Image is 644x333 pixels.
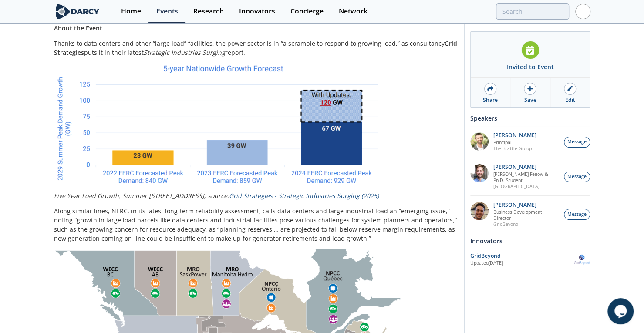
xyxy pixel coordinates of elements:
[470,233,590,249] div: Innovators
[54,4,101,19] img: logo-wide.svg
[493,202,560,208] p: [PERSON_NAME]
[470,252,590,267] a: GridBeyond Updated[DATE] GridBeyond
[564,137,590,148] button: Message
[470,132,489,151] img: 80af834d-1bc5-4ae6-b57f-fc2f1b2cb4b2
[567,138,587,145] span: Message
[470,252,574,260] div: GridBeyond
[156,8,178,15] div: Events
[54,192,379,200] em: Five Year Load Growth, Summer [STREET_ADDRESS], source:
[550,78,590,107] a: Edit
[290,8,324,15] div: Concierge
[121,8,141,15] div: Home
[470,260,574,267] div: Updated [DATE]
[607,298,635,324] iframe: chat widget
[493,164,560,170] p: [PERSON_NAME]
[493,139,536,145] p: Principal
[54,206,458,243] p: Along similar lines, NERC, in its latest long-term reliability assessment, calls data centers and...
[567,173,587,180] span: Message
[565,96,575,104] div: Edit
[54,63,380,185] img: Image
[574,252,590,267] img: GridBeyond
[54,39,458,57] p: Thanks to data centers and other “large load” facilities, the power sector is in “a scramble to r...
[493,221,560,227] p: GridBeyond
[470,164,489,182] img: 94f5b726-9240-448e-ab22-991e3e151a77
[339,8,368,15] div: Network
[564,209,590,220] button: Message
[493,171,560,183] p: [PERSON_NAME] Fellow & Ph.D. Student
[54,24,102,32] strong: About the Event
[470,202,489,220] img: 626720fa-8757-46f0-a154-a66cdc51b198
[493,132,536,138] p: [PERSON_NAME]
[575,4,590,19] img: Profile
[239,8,275,15] div: Innovators
[567,211,587,218] span: Message
[144,48,225,57] em: Strategic Industries Surging
[54,39,457,57] strong: Grid Strategies
[524,96,536,104] div: Save
[507,62,554,71] div: Invited to Event
[229,192,379,200] a: Grid Strategies - Strategic Industries Surging (2025)
[493,145,536,151] p: The Brattle Group
[496,3,569,20] input: Advanced Search
[564,172,590,182] button: Message
[493,209,560,221] p: Business Development Director
[470,111,590,126] div: Speakers
[493,183,560,189] p: [GEOGRAPHIC_DATA]
[483,96,498,104] div: Share
[193,8,224,15] div: Research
